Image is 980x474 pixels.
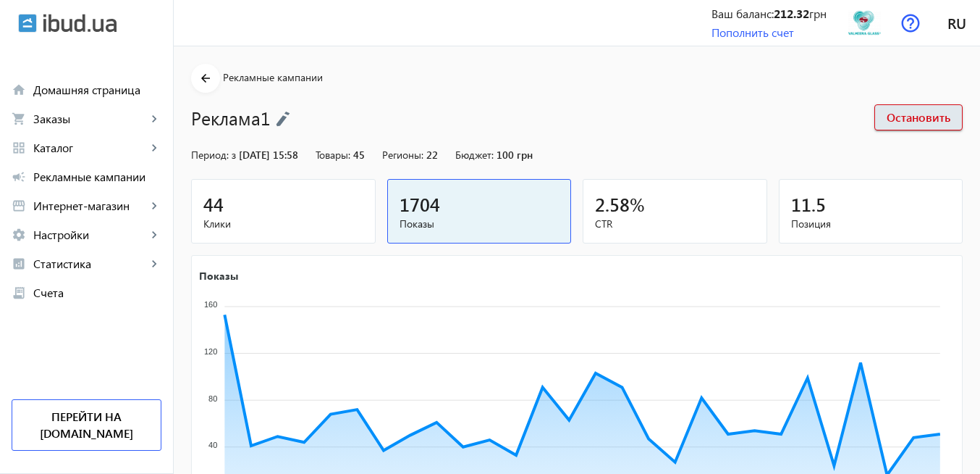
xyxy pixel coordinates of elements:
[887,109,950,125] span: Остановить
[711,25,794,40] a: Пополнить счет
[33,112,147,126] span: Заказы
[12,112,26,126] mat-icon: shopping_cart
[12,170,26,184] mat-icon: campaign
[382,148,423,162] span: Регионы:
[33,286,161,300] span: Счета
[12,141,26,155] mat-icon: grid_view
[630,192,645,216] span: %
[204,300,217,309] tspan: 160
[426,148,438,162] span: 22
[239,148,298,162] span: [DATE] 15:58
[197,70,215,88] mat-icon: arrow_back
[147,199,161,213] mat-icon: keyboard_arrow_right
[33,170,161,184] span: Рекламные кампании
[208,394,217,403] tspan: 80
[18,14,37,33] img: ibud.svg
[203,192,224,216] span: 44
[455,148,494,162] span: Бюджет:
[33,83,161,97] span: Домашняя страница
[147,112,161,126] mat-icon: keyboard_arrow_right
[12,199,26,213] mat-icon: storefront
[497,148,533,162] span: 100 грн
[147,228,161,242] mat-icon: keyboard_arrow_right
[947,14,966,32] span: ru
[191,148,236,162] span: Период: з
[223,70,323,84] span: Рекламные кампании
[316,148,350,162] span: Товары:
[12,228,26,242] mat-icon: settings
[33,141,147,155] span: Каталог
[204,347,217,356] tspan: 120
[400,192,440,216] span: 1704
[791,192,826,216] span: 11.5
[774,6,809,21] b: 212.32
[12,286,26,300] mat-icon: receipt_long
[12,399,161,451] a: Перейти на [DOMAIN_NAME]
[595,217,755,231] span: CTR
[191,105,860,130] h1: Реклама1
[43,14,117,33] img: ibud_text.svg
[711,6,827,22] div: Ваш баланс: грн
[33,199,147,213] span: Интернет-магазин
[12,83,26,97] mat-icon: home
[203,217,363,231] span: Клики
[595,192,630,216] span: 2.58
[12,257,26,271] mat-icon: analytics
[874,104,963,130] button: Остановить
[147,141,161,155] mat-icon: keyboard_arrow_right
[791,217,951,231] span: Позиция
[848,7,881,39] img: 324205fc776ffa642f7987116245545-eb470963fe.png
[208,441,217,449] tspan: 40
[33,228,147,242] span: Настройки
[33,257,147,271] span: Статистика
[147,257,161,271] mat-icon: keyboard_arrow_right
[901,14,920,33] img: help.svg
[199,268,238,282] text: Показы
[353,148,365,162] span: 45
[400,217,559,231] span: Показы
